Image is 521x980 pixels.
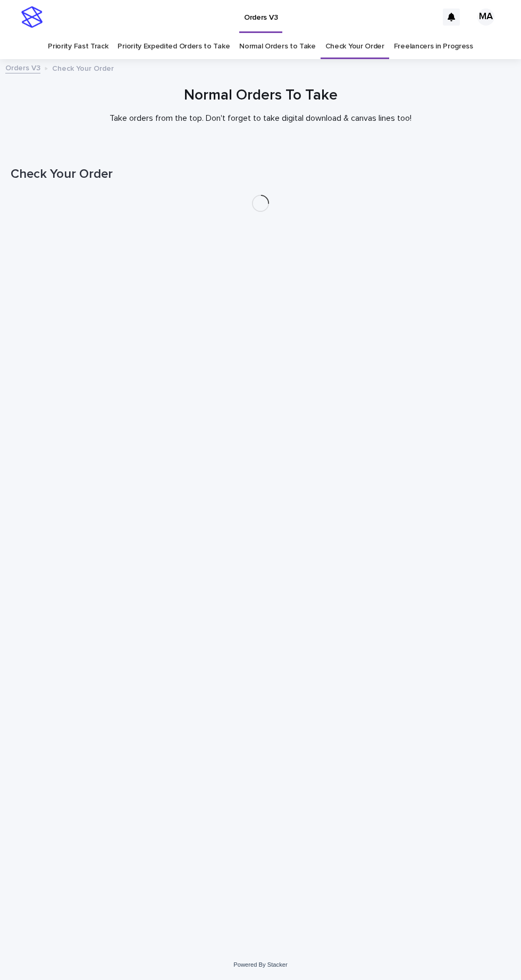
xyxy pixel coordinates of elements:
[21,6,43,28] img: stacker-logo-s-only.png
[394,34,473,59] a: Freelancers in Progress
[11,167,510,182] h1: Check Your Order
[477,9,494,26] div: MA
[11,87,510,105] h1: Normal Orders To Take
[325,34,384,59] a: Check Your Order
[233,961,287,968] a: Powered By Stacker
[239,34,316,59] a: Normal Orders to Take
[117,34,230,59] a: Priority Expedited Orders to Take
[48,113,473,123] p: Take orders from the top. Don't forget to take digital download & canvas lines too!
[48,34,108,59] a: Priority Fast Track
[5,61,40,73] a: Orders V3
[52,62,114,73] p: Check Your Order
